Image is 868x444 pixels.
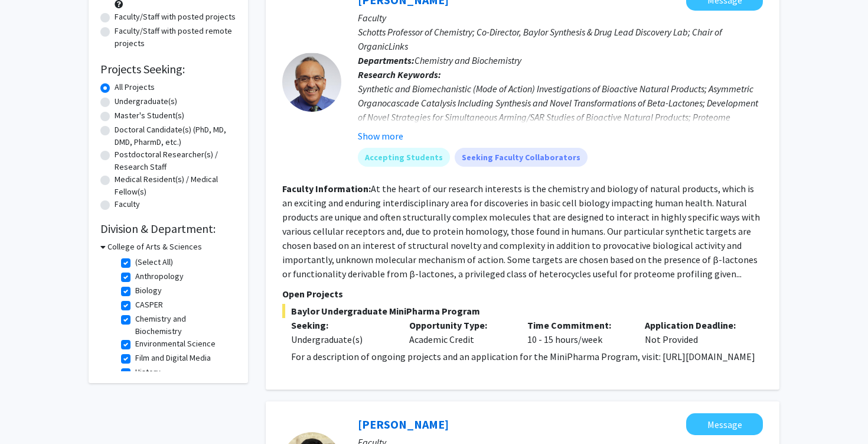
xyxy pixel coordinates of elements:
[518,318,637,346] div: 10 - 15 hours/week
[135,256,173,268] label: (Select All)
[282,183,371,195] b: Faculty Information:
[115,173,236,198] label: Medical Resident(s) / Medical Fellow(s)
[358,148,450,167] mat-chip: Accepting Students
[291,332,391,346] div: Undergraduate(s)
[135,299,163,311] label: CASPER
[100,62,236,76] h2: Projects Seeking:
[135,284,162,297] label: Biology
[415,54,521,66] span: Chemistry and Biochemistry
[686,413,763,435] button: Message Jacques Nguyen
[135,352,211,364] label: Film and Digital Media
[115,95,177,108] label: Undergraduate(s)
[115,124,236,148] label: Doctoral Candidate(s) (PhD, MD, DMD, PharmD, etc.)
[100,222,236,236] h2: Division & Department:
[115,11,236,23] label: Faculty/Staff with posted projects
[282,304,763,318] span: Baylor Undergraduate MiniPharma Program
[115,148,236,173] label: Postdoctoral Researcher(s) / Research Staff
[9,391,50,435] iframe: Chat
[135,313,233,338] label: Chemistry and Biochemistry
[135,270,184,283] label: Anthropology
[527,318,628,332] p: Time Commitment:
[107,241,202,253] h3: College of Arts & Sciences
[282,183,760,280] fg-read-more: At the heart of our research interests is the chemistry and biology of natural products, which is...
[115,81,155,93] label: All Projects
[135,338,216,350] label: Environmental Science
[291,318,391,332] p: Seeking:
[358,25,763,53] p: Schotts Professor of Chemistry; Co-Director, Baylor Synthesis & Drug Lead Discovery Lab; Chair of...
[409,318,510,332] p: Opportunity Type:
[645,318,745,332] p: Application Deadline:
[115,25,236,50] label: Faculty/Staff with posted remote projects
[115,109,184,122] label: Master's Student(s)
[358,11,763,25] p: Faculty
[358,417,449,432] a: [PERSON_NAME]
[358,129,403,143] button: Show more
[400,318,518,346] div: Academic Credit
[358,54,415,66] b: Departments:
[358,82,763,138] div: Synthetic and Biomechanistic (Mode of Action) Investigations of Bioactive Natural Products; Asymm...
[282,287,763,301] p: Open Projects
[455,148,588,167] mat-chip: Seeking Faculty Collaborators
[291,349,763,364] p: For a description of ongoing projects and an application for the MiniPharma Program, visit: [URL]...
[115,198,140,210] label: Faculty
[135,366,161,378] label: History
[636,318,754,346] div: Not Provided
[358,69,441,80] b: Research Keywords:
